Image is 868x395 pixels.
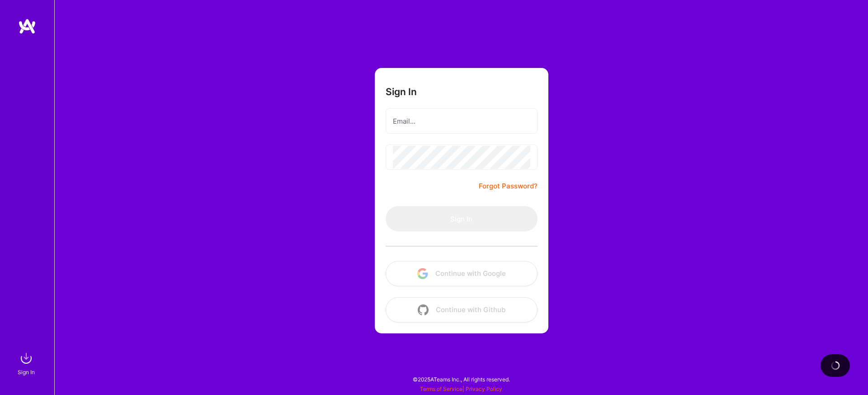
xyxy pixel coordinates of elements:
span: | [420,385,502,392]
img: loading [831,361,840,370]
div: © 2025 ATeams Inc., All rights reserved. [54,368,868,390]
input: Email... [393,110,530,133]
div: Sign In [18,367,35,377]
button: Sign In [386,206,538,231]
img: sign in [17,349,35,367]
a: sign inSign In [19,349,35,377]
a: Terms of Service [420,385,462,392]
button: Continue with Github [386,297,538,323]
h3: Sign In [386,86,417,97]
a: Privacy Policy [466,385,502,392]
img: icon [417,268,428,279]
button: Continue with Google [386,261,538,286]
a: Forgot Password? [479,181,538,192]
img: logo [18,18,36,34]
img: icon [418,304,429,315]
